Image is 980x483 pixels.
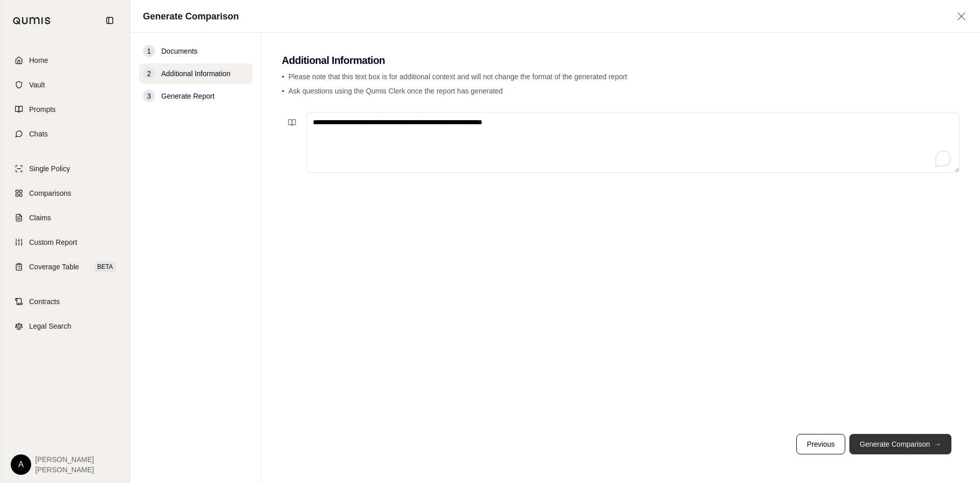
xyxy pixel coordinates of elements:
[29,80,45,90] span: Vault
[143,90,155,102] div: 3
[282,53,960,67] h2: Additional Information
[288,73,627,81] span: Please note that this text box is for additional context and will not change the format of the ge...
[7,231,124,254] a: Custom Report
[29,164,70,174] span: Single Policy
[11,454,31,475] div: A
[143,9,239,24] h1: Generate Comparison
[849,434,951,454] button: Generate Comparison→
[143,67,155,80] div: 2
[7,157,124,180] a: Single Policy
[29,262,79,272] span: Coverage Table
[306,112,960,173] textarea: To enrich screen reader interactions, please activate Accessibility in Grammarly extension settings
[29,188,71,198] span: Comparisons
[35,465,94,475] span: [PERSON_NAME]
[7,182,124,204] a: Comparisons
[13,17,51,25] img: Qumis Logo
[29,321,71,331] span: Legal Search
[282,87,284,95] span: •
[35,454,94,465] span: [PERSON_NAME]
[7,206,124,229] a: Claims
[29,55,48,65] span: Home
[288,87,503,95] span: Ask questions using the Qumis Clerk once the report has generated
[102,12,118,29] button: Collapse sidebar
[7,49,124,72] a: Home
[161,46,198,56] span: Documents
[161,91,214,101] span: Generate Report
[161,68,230,79] span: Additional Information
[7,290,124,313] a: Contracts
[143,45,155,57] div: 1
[934,439,941,449] span: →
[29,213,51,223] span: Claims
[796,434,845,454] button: Previous
[29,296,60,307] span: Contracts
[7,123,124,145] a: Chats
[282,73,284,81] span: •
[7,315,124,337] a: Legal Search
[29,129,48,139] span: Chats
[7,256,124,278] a: Coverage TableBETA
[7,74,124,96] a: Vault
[29,104,56,114] span: Prompts
[29,237,77,247] span: Custom Report
[94,262,116,272] span: BETA
[7,98,124,121] a: Prompts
